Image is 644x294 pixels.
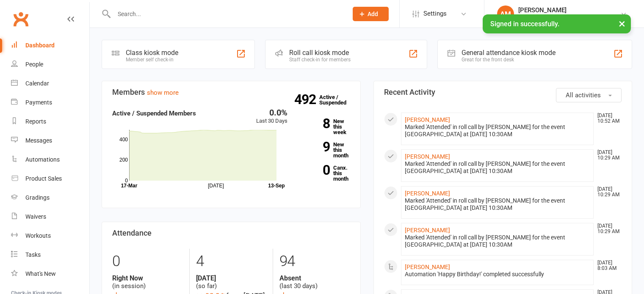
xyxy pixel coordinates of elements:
[279,249,350,274] div: 94
[300,164,330,176] strong: 0
[126,49,178,57] div: Class kiosk mode
[294,93,319,106] strong: 492
[405,197,590,212] div: Marked 'Attended' in roll call by [PERSON_NAME] for the event [GEOGRAPHIC_DATA] at [DATE] 10:30AM
[300,140,330,153] strong: 9
[11,207,89,226] a: Waivers
[256,108,287,126] div: Last 30 Days
[423,4,447,23] span: Settings
[25,251,41,258] div: Tasks
[11,150,89,169] a: Automations
[25,213,46,220] div: Waivers
[147,89,179,96] a: show more
[462,57,556,63] div: Great for the front desk
[25,118,46,125] div: Reports
[25,99,52,106] div: Payments
[593,260,621,271] time: [DATE] 8:03 AM
[126,57,178,63] div: Member self check-in
[11,93,89,112] a: Payments
[196,249,266,274] div: 4
[25,80,49,87] div: Calendar
[112,274,183,290] div: (in session)
[384,88,622,96] h3: Recent Activity
[11,264,89,283] a: What's New
[593,223,621,234] time: [DATE] 10:29 AM
[300,117,330,130] strong: 8
[593,150,621,161] time: [DATE] 10:29 AM
[300,118,350,135] a: 8New this week
[25,232,51,239] div: Workouts
[462,49,556,57] div: General attendance kiosk mode
[25,42,55,49] div: Dashboard
[25,61,43,68] div: People
[614,14,630,33] button: ×
[196,274,266,290] div: (so far)
[11,36,89,55] a: Dashboard
[518,14,620,22] div: Karate Academy [GEOGRAPHIC_DATA]
[593,113,621,124] time: [DATE] 10:52 AM
[405,116,450,123] a: [PERSON_NAME]
[279,274,350,282] strong: Absent
[405,160,590,175] div: Marked 'Attended' in roll call by [PERSON_NAME] for the event [GEOGRAPHIC_DATA] at [DATE] 10:30AM
[25,175,62,182] div: Product Sales
[518,6,620,14] div: [PERSON_NAME]
[112,274,183,282] strong: Right Now
[196,274,266,282] strong: [DATE]
[256,108,287,117] div: 0.0%
[556,88,622,102] button: All activities
[112,88,350,96] h3: Members
[111,8,342,20] input: Search...
[11,112,89,131] a: Reports
[405,271,590,278] div: Automation 'Happy Birthday!' completed successfully
[11,74,89,93] a: Calendar
[25,137,52,144] div: Messages
[11,131,89,150] a: Messages
[319,88,357,112] a: 492Active / Suspended
[25,156,60,163] div: Automations
[300,142,350,158] a: 9New this month
[279,274,350,290] div: (last 30 days)
[112,229,350,237] h3: Attendance
[405,234,590,248] div: Marked 'Attended' in roll call by [PERSON_NAME] for the event [GEOGRAPHIC_DATA] at [DATE] 10:30AM
[112,249,183,274] div: 0
[289,57,351,63] div: Staff check-in for members
[405,264,450,270] a: [PERSON_NAME]
[11,188,89,207] a: Gradings
[490,20,559,28] span: Signed in successfully.
[353,7,389,21] button: Add
[405,227,450,234] a: [PERSON_NAME]
[300,165,350,181] a: 0Canx. this month
[25,194,50,201] div: Gradings
[25,270,56,277] div: What's New
[289,49,351,57] div: Roll call kiosk mode
[405,124,590,138] div: Marked 'Attended' in roll call by [PERSON_NAME] for the event [GEOGRAPHIC_DATA] at [DATE] 10:30AM
[497,5,514,22] div: AM
[368,11,378,17] span: Add
[11,245,89,264] a: Tasks
[11,169,89,188] a: Product Sales
[11,55,89,74] a: People
[11,226,89,245] a: Workouts
[405,153,450,160] a: [PERSON_NAME]
[566,91,601,99] span: All activities
[112,110,196,117] strong: Active / Suspended Members
[10,8,31,30] a: Clubworx
[405,190,450,197] a: [PERSON_NAME]
[593,187,621,198] time: [DATE] 10:29 AM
